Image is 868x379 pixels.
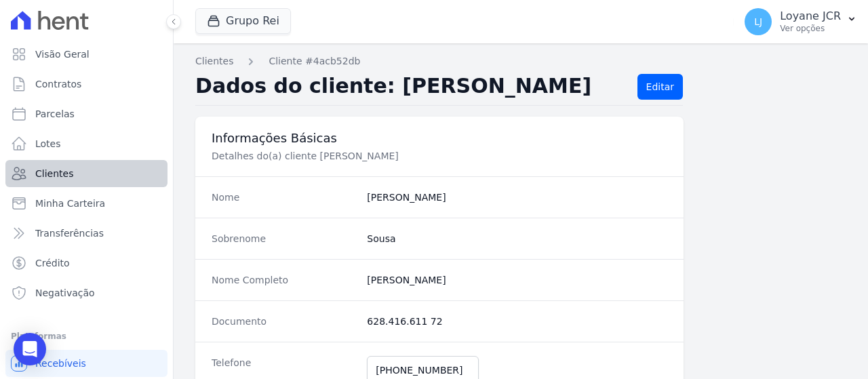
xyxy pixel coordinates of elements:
dd: [PERSON_NAME] [367,273,667,287]
span: Clientes [35,167,73,180]
h2: Dados do cliente: [PERSON_NAME] [195,74,627,100]
p: Loyane JCR [780,9,841,23]
span: LJ [754,17,762,26]
span: Recebíveis [35,357,86,370]
a: Minha Carteira [5,190,167,217]
a: Transferências [5,220,167,247]
span: Visão Geral [35,47,90,61]
a: Parcelas [5,100,167,127]
p: Ver opções [780,23,841,34]
a: Clientes [5,160,167,187]
dt: Nome Completo [212,273,356,287]
a: Crédito [5,250,167,277]
button: LJ Loyane JCR Ver opções [734,3,868,41]
dd: Sousa [367,232,667,245]
dd: [PERSON_NAME] [367,191,667,204]
dt: Sobrenome [212,232,356,245]
div: Plataformas [11,328,162,344]
button: Grupo Rei [195,8,291,34]
h3: Informações Básicas [212,130,667,146]
span: Minha Carteira [35,197,105,210]
div: Open Intercom Messenger [14,333,46,365]
a: Negativação [5,279,167,306]
dd: 628.416.611 72 [367,315,667,328]
span: Transferências [35,226,104,240]
a: Lotes [5,130,167,157]
nav: Breadcrumb [195,54,846,68]
span: Negativação [35,286,95,300]
a: Cliente #4acb52db [269,54,360,68]
span: Crédito [35,256,70,270]
span: Lotes [35,137,61,151]
a: Contratos [5,71,167,98]
span: Contratos [35,77,81,91]
dt: Documento [212,315,356,328]
dt: Nome [212,191,356,204]
p: Detalhes do(a) cliente [PERSON_NAME] [212,149,667,163]
span: Parcelas [35,107,75,121]
a: Clientes [195,54,233,68]
a: Editar [637,74,683,100]
a: Recebíveis [5,350,167,377]
a: Visão Geral [5,41,167,68]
